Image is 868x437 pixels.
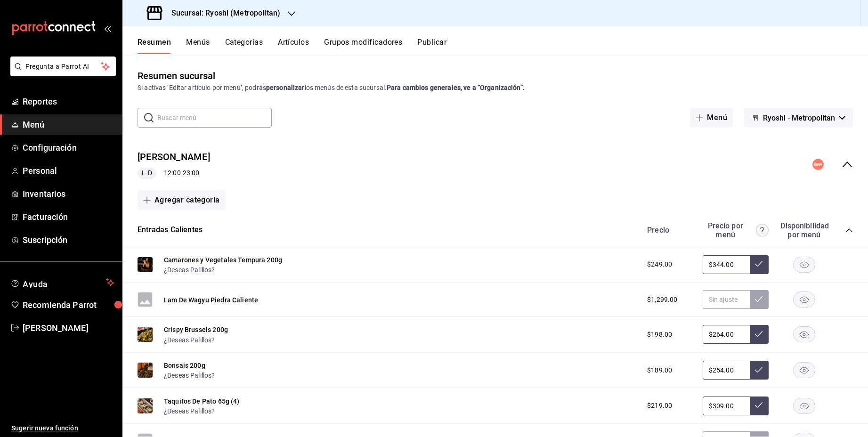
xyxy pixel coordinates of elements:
div: Precio por menú [703,221,769,239]
div: 12:00 - 23:00 [138,168,210,179]
span: Recomienda Parrot [23,299,114,311]
strong: Para cambios generales, ve a “Organización”. [387,84,525,91]
input: Sin ajuste [703,255,750,274]
span: Reportes [23,95,114,108]
a: Pregunta a Parrot AI [7,68,116,78]
button: Taquitos De Pato 65g (4) [164,397,240,406]
button: Entradas Calientes [138,225,203,235]
button: ¿Deseas Palillos? [164,335,215,345]
span: $1,299.00 [647,295,677,305]
img: Preview [138,257,153,272]
img: Preview [138,363,153,378]
button: open_drawer_menu [104,24,111,32]
button: Pregunta a Parrot AI [10,57,116,76]
button: Menús [186,38,210,54]
img: Preview [138,398,153,413]
span: Menú [23,118,114,131]
input: Sin ajuste [703,325,750,344]
div: Precio [638,226,698,235]
button: [PERSON_NAME] [138,150,210,164]
span: Personal [23,164,114,177]
input: Buscar menú [157,108,272,127]
button: ¿Deseas Palillos? [164,406,215,416]
span: Ryoshi - Metropolitan [763,113,835,122]
button: Publicar [417,38,446,54]
span: Pregunta a Parrot AI [25,62,101,72]
span: Configuración [23,141,114,154]
button: Bonsais 200g [164,361,205,370]
button: Ryoshi - Metropolitan [744,108,853,128]
span: Sugerir nueva función [11,423,114,433]
span: $249.00 [647,259,672,269]
input: Sin ajuste [703,361,750,380]
button: Categorías [225,38,263,54]
button: Resumen [138,38,171,54]
input: Sin ajuste [703,290,750,309]
div: Resumen sucursal [138,69,215,83]
span: [PERSON_NAME] [23,322,114,334]
span: L-D [138,168,155,178]
span: Ayuda [23,277,102,288]
button: Lam De Wagyu Piedra Caliente [164,295,258,305]
button: Artículos [278,38,309,54]
strong: personalizar [266,84,305,91]
span: Suscripción [23,234,114,246]
button: Menú [690,108,733,128]
div: collapse-menu-row [122,143,868,186]
div: Si activas ‘Editar artículo por menú’, podrás los menús de esta sucursal. [138,83,853,93]
button: Grupos modificadores [324,38,402,54]
img: Preview [138,327,153,342]
div: Disponibilidad por menú [780,221,827,239]
h3: Sucursal: Ryoshi (Metropolitan) [164,8,280,19]
button: ¿Deseas Palillos? [164,265,215,275]
span: $198.00 [647,330,672,340]
button: collapse-category-row [845,227,853,234]
input: Sin ajuste [703,397,750,415]
div: navigation tabs [138,38,868,54]
button: Crispy Brussels 200g [164,325,228,334]
span: $189.00 [647,365,672,375]
span: Inventarios [23,187,114,200]
button: ¿Deseas Palillos? [164,371,215,380]
span: Facturación [23,210,114,223]
button: Agregar categoría [138,190,226,210]
button: Camarones y Vegetales Tempura 200g [164,255,282,265]
span: $219.00 [647,401,672,411]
